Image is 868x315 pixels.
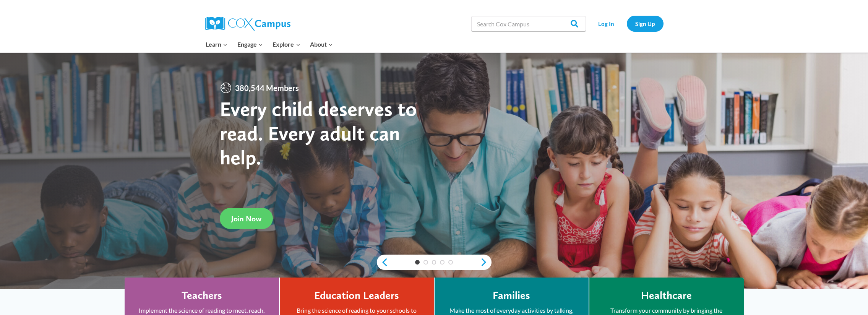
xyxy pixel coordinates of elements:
span: About [310,39,333,49]
img: Cox Campus [205,17,290,31]
a: next [480,258,492,267]
a: 2 [423,260,428,265]
a: 3 [432,260,436,265]
span: Join Now [231,214,261,223]
a: 5 [448,260,453,265]
h4: Teachers [182,289,222,302]
span: 380,544 Members [232,82,302,94]
a: previous [377,258,388,267]
h4: Healthcare [641,289,692,302]
a: Sign Up [627,16,664,31]
span: Learn [206,39,227,49]
h4: Education Leaders [314,289,399,302]
a: 1 [415,260,420,265]
a: 4 [440,260,445,265]
strong: Every child deserves to read. Every adult can help. [220,96,417,169]
div: content slider buttons [377,255,492,270]
a: Join Now [220,208,273,229]
a: Log In [590,16,623,31]
h4: Families [493,289,530,302]
nav: Primary Navigation [201,36,338,52]
span: Engage [237,39,263,49]
nav: Secondary Navigation [590,16,664,31]
span: Explore [273,39,300,49]
input: Search Cox Campus [471,16,586,31]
